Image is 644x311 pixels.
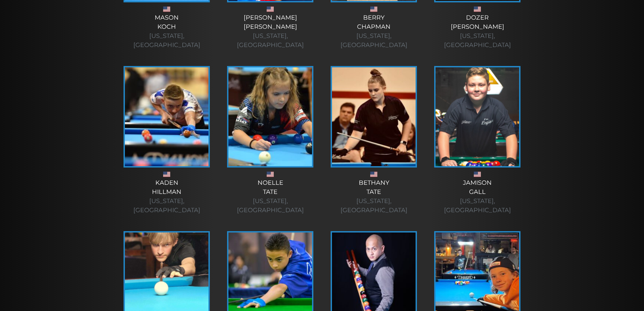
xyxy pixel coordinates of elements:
div: [US_STATE], [GEOGRAPHIC_DATA] [225,197,315,215]
a: JamisonGall [US_STATE], [GEOGRAPHIC_DATA] [432,66,523,215]
img: jamison-gall-225x320.png [436,67,519,166]
div: [US_STATE], [GEOGRAPHIC_DATA] [329,197,419,215]
img: noelle-tate-bef-2019-225x320.jpg [228,67,312,166]
a: KadenHillman [US_STATE], [GEOGRAPHIC_DATA] [122,66,212,215]
img: kaden-new-profile-pic-10-27-225x320.jpg [125,67,208,166]
a: BethanyTate [US_STATE], [GEOGRAPHIC_DATA] [329,66,419,215]
div: Berry Chapman [329,13,419,50]
div: [US_STATE], [GEOGRAPHIC_DATA] [432,31,523,50]
a: NoelleTate [US_STATE], [GEOGRAPHIC_DATA] [225,66,315,215]
img: bethany-tate-1-225x320.jpg [332,67,416,166]
div: [PERSON_NAME] [PERSON_NAME] [225,13,315,50]
div: Mason Koch [122,13,212,50]
div: [US_STATE], [GEOGRAPHIC_DATA] [225,31,315,50]
div: [US_STATE], [GEOGRAPHIC_DATA] [329,31,419,50]
div: [US_STATE], [GEOGRAPHIC_DATA] [432,197,523,215]
div: [US_STATE], [GEOGRAPHIC_DATA] [122,197,212,215]
div: Dozer [PERSON_NAME] [432,13,523,50]
div: [US_STATE], [GEOGRAPHIC_DATA] [122,31,212,50]
div: Noelle Tate [225,178,315,215]
div: Bethany Tate [329,178,419,215]
div: Kaden Hillman [122,178,212,215]
div: Jamison Gall [432,178,523,215]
